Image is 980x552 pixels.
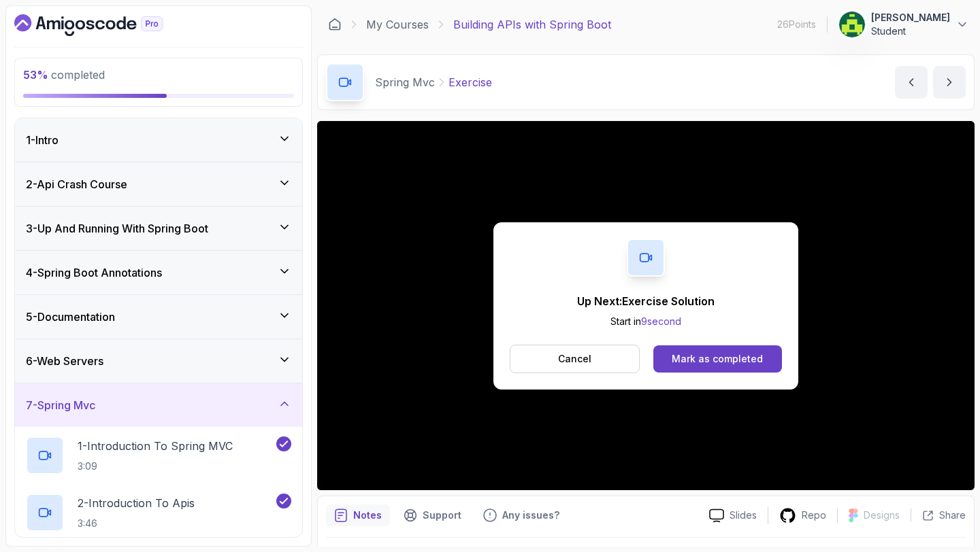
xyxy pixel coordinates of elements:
button: next content [933,66,966,99]
p: 3:09 [78,460,233,473]
h3: 3 - Up And Running With Spring Boot [26,220,208,237]
span: 9 second [641,315,681,327]
p: Exercise [448,74,492,90]
h3: 6 - Web Servers [26,353,103,369]
p: Notes [353,508,382,522]
p: Start in [577,315,715,328]
iframe: 9 - Exercise [317,121,975,490]
button: user profile image[PERSON_NAME]Student [838,11,969,38]
p: Share [939,508,966,522]
button: Cancel [510,345,640,373]
p: Any issues? [502,508,559,522]
button: Feedback button [475,504,568,526]
div: Mark as completed [672,352,763,366]
img: user profile image [839,12,865,37]
span: completed [23,68,105,82]
p: Support [423,508,461,522]
p: [PERSON_NAME] [871,11,950,24]
button: Mark as completed [653,345,782,373]
p: Building APIs with Spring Boot [453,16,611,33]
button: 2-Introduction To Apis3:46 [26,494,291,532]
h3: 5 - Documentation [26,309,115,325]
p: 3:46 [78,517,195,530]
button: 6-Web Servers [15,339,302,383]
p: 26 Points [777,18,816,31]
button: 2-Api Crash Course [15,162,302,206]
a: Dashboard [14,14,194,36]
button: 1-Intro [15,118,302,162]
button: notes button [326,504,390,526]
h3: 4 - Spring Boot Annotations [26,264,162,281]
button: 3-Up And Running With Spring Boot [15,207,302,250]
a: Repo [768,507,837,524]
p: 2 - Introduction To Apis [78,495,195,511]
button: Share [911,508,966,522]
a: My Courses [366,16,429,33]
p: Repo [802,508,826,522]
a: Dashboard [328,18,342,31]
h3: 7 - Spring Mvc [26,397,95,413]
span: 53 % [23,68,48,82]
h3: 2 - Api Crash Course [26,176,127,192]
a: Slides [698,508,768,523]
p: Cancel [558,352,591,366]
button: previous content [895,66,928,99]
p: Slides [730,508,757,522]
p: Spring Mvc [375,74,435,90]
button: Support button [395,504,470,526]
p: 1 - Introduction To Spring MVC [78,438,233,454]
button: 5-Documentation [15,295,302,339]
h3: 1 - Intro [26,132,59,148]
p: Student [871,24,950,38]
button: 4-Spring Boot Annotations [15,251,302,294]
p: Designs [864,508,900,522]
p: Up Next: Exercise Solution [577,293,715,309]
button: 7-Spring Mvc [15,383,302,427]
button: 1-Introduction To Spring MVC3:09 [26,436,291,475]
